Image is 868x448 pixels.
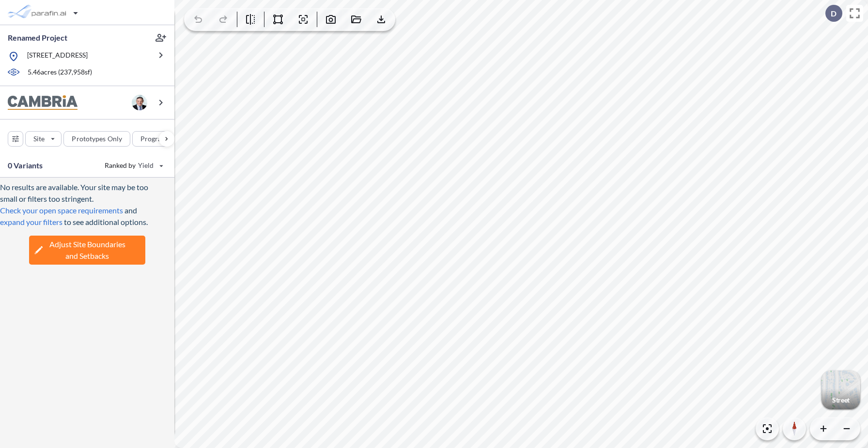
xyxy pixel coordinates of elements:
p: 5.46 acres ( 237,958 sf) [28,67,92,78]
span: Yield [138,161,154,170]
p: D [831,9,837,18]
p: Prototypes Only [72,134,122,144]
p: Site [33,134,45,144]
button: Prototypes Only [63,131,130,147]
button: Ranked by Yield [97,158,170,173]
p: Program [140,134,168,144]
button: Site [25,131,62,147]
img: user logo [132,95,147,110]
p: 0 Variants [8,160,43,171]
p: Renamed Project [8,32,67,43]
p: [STREET_ADDRESS] [27,50,88,62]
button: Program [132,131,185,147]
img: BrandImage [8,95,77,110]
button: Switcher ImageStreet [821,371,860,409]
span: Adjust Site Boundaries and Setbacks [49,239,125,262]
button: Adjust Site Boundariesand Setbacks [29,236,145,265]
p: Street [832,396,850,404]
